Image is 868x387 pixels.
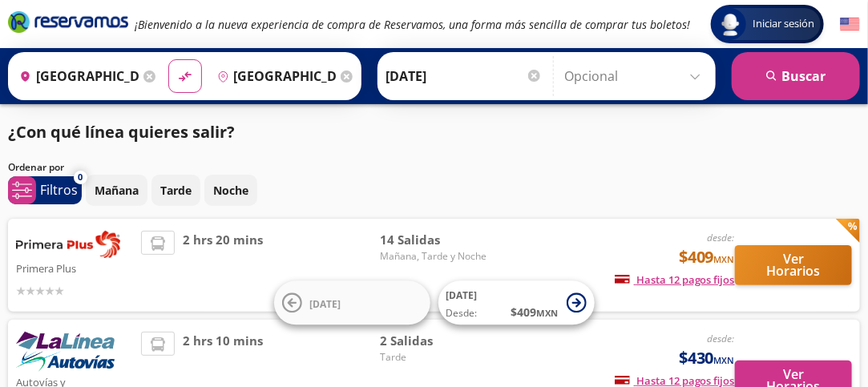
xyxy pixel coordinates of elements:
input: Elegir Fecha [386,56,543,96]
span: Hasta 12 pagos fijos [615,272,735,287]
span: 2 hrs 20 mins [183,231,263,300]
img: Autovías y La Línea [16,332,115,372]
p: Filtros [40,180,78,200]
p: Ordenar por [8,160,64,175]
small: MXN [714,253,735,265]
button: Ver Horarios [735,245,852,285]
span: Iniciar sesión [746,16,821,32]
button: Tarde [151,175,200,206]
span: 2 Salidas [381,332,493,350]
em: desde: [708,332,735,345]
em: ¡Bienvenido a la nueva experiencia de compra de Reservamos, una forma más sencilla de comprar tus... [135,17,690,32]
span: Mañana, Tarde y Noche [381,249,493,264]
img: Primera Plus [16,231,120,258]
p: Mañana [95,182,139,199]
p: Primera Plus [16,258,133,277]
button: 0Filtros [8,176,82,204]
p: ¿Con qué línea quieres salir? [8,120,235,144]
i: Brand Logo [8,10,128,34]
button: [DATE]Desde:$409MXN [438,281,595,325]
input: Buscar Destino [211,56,337,96]
button: Buscar [732,52,860,100]
a: Brand Logo [8,10,128,38]
span: [DATE] [446,289,478,303]
span: Desde: [446,307,478,321]
button: English [840,14,860,34]
span: $409 [679,245,735,269]
span: 0 [79,171,83,184]
span: Tarde [381,350,493,365]
span: $430 [679,346,735,370]
button: Noche [204,175,257,206]
span: $ 409 [511,304,559,321]
span: 14 Salidas [381,231,493,249]
button: [DATE] [274,281,430,325]
button: Mañana [86,175,147,206]
small: MXN [714,354,735,366]
input: Opcional [564,56,708,96]
p: Noche [213,182,248,199]
input: Buscar Origen [13,56,139,96]
small: MXN [537,308,559,320]
em: desde: [708,231,735,244]
span: [DATE] [310,297,341,311]
p: Tarde [160,182,192,199]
